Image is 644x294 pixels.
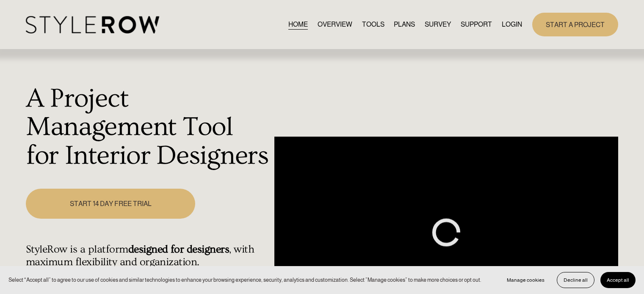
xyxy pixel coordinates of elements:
a: HOME [288,19,308,30]
span: Decline all [564,277,588,283]
img: StyleRow [26,16,159,33]
a: OVERVIEW [318,19,352,30]
button: Decline all [557,272,594,288]
p: Select “Accept all” to agree to our use of cookies and similar technologies to enhance your brows... [8,276,481,284]
h4: StyleRow is a platform , with maximum flexibility and organization. [26,243,270,269]
a: SURVEY [425,19,451,30]
a: PLANS [394,19,415,30]
button: Manage cookies [500,272,551,288]
button: Accept all [600,272,636,288]
h1: A Project Management Tool for Interior Designers [26,85,270,170]
span: SUPPORT [461,19,492,30]
strong: designed for designers [128,243,229,256]
a: folder dropdown [461,19,492,30]
a: START 14 DAY FREE TRIAL [26,189,195,219]
a: TOOLS [362,19,384,30]
span: Manage cookies [507,277,544,283]
a: LOGIN [502,19,522,30]
span: Accept all [607,277,629,283]
a: START A PROJECT [532,13,618,36]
